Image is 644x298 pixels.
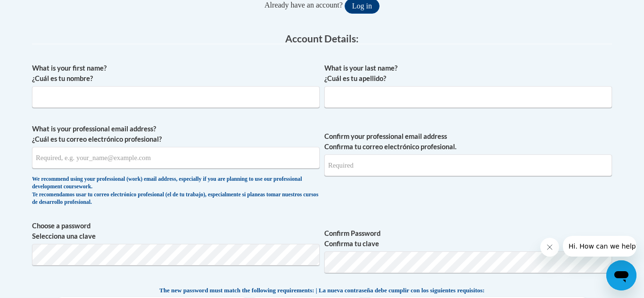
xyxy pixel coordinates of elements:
[563,236,636,257] iframe: Message from company
[324,228,612,249] label: Confirm Password Confirma tu clave
[32,86,320,108] input: Metadata input
[6,7,76,14] span: Hi. How can we help?
[264,1,343,9] span: Already have an account?
[32,221,320,242] label: Choose a password Selecciona una clave
[32,63,320,84] label: What is your first name? ¿Cuál es tu nombre?
[324,131,612,152] label: Confirm your professional email address Confirma tu correo electrónico profesional.
[285,32,359,44] span: Account Details:
[324,154,612,176] input: Required
[32,147,320,169] input: Metadata input
[540,238,559,257] iframe: Close message
[324,63,612,84] label: What is your last name? ¿Cuál es tu apellido?
[159,286,485,295] span: The new password must match the following requirements: | La nueva contraseña debe cumplir con lo...
[32,176,320,207] div: We recommend using your professional (work) email address, especially if you are planning to use ...
[606,260,636,290] iframe: Button to launch messaging window
[32,124,320,145] label: What is your professional email address? ¿Cuál es tu correo electrónico profesional?
[324,86,612,108] input: Metadata input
